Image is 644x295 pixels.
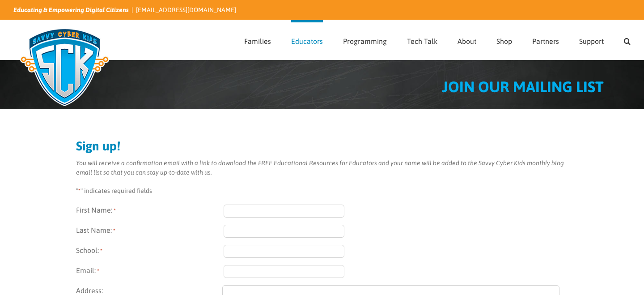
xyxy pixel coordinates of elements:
label: Last Name: [76,225,224,238]
em: You will receive a confirmation email with a link to download the FREE Educational Resources for ... [76,159,564,176]
a: [EMAIL_ADDRESS][DOMAIN_NAME] [136,6,236,13]
label: First Name: [76,205,224,218]
span: Programming [343,38,387,45]
a: Shop [496,20,512,60]
span: JOIN OUR MAILING LIST [442,78,604,95]
a: Search [624,20,631,60]
a: About [458,20,476,60]
a: Families [244,20,271,60]
nav: Main Menu [244,20,631,60]
span: Support [579,38,604,45]
span: Partners [532,38,559,45]
a: Educators [291,20,323,60]
h2: Sign up! [76,140,568,152]
i: Educating & Empowering Digital Citizens [13,6,129,13]
span: Families [244,38,271,45]
label: Email: [76,265,224,278]
span: Educators [291,38,323,45]
a: Tech Talk [407,20,437,60]
p: " " indicates required fields [76,186,568,196]
a: Support [579,20,604,60]
a: Programming [343,20,387,60]
span: About [458,38,476,45]
img: Savvy Cyber Kids Logo [13,22,116,112]
span: Shop [496,38,512,45]
a: Partners [532,20,559,60]
span: Tech Talk [407,38,437,45]
label: School: [76,245,224,258]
